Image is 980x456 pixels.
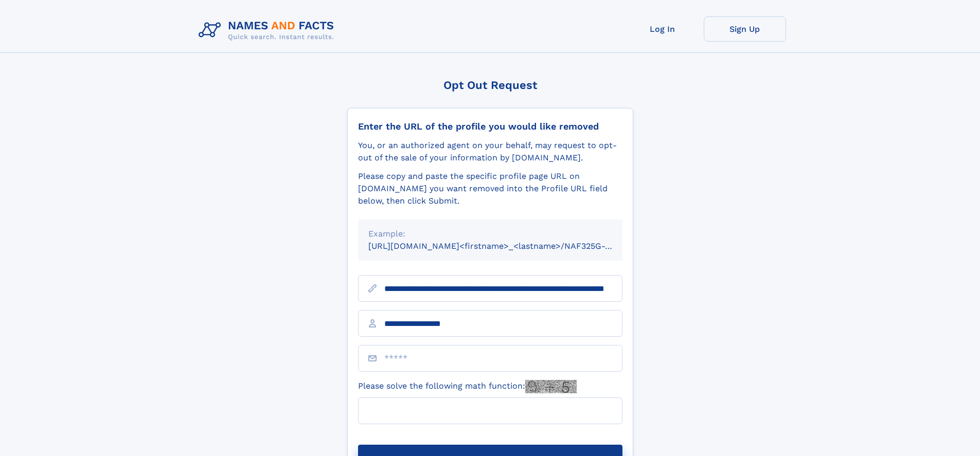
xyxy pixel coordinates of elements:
[358,139,622,164] div: You, or an authorized agent on your behalf, may request to opt-out of the sale of your informatio...
[621,16,704,42] a: Log In
[358,170,622,207] div: Please copy and paste the specific profile page URL on [DOMAIN_NAME] you want removed into the Pr...
[358,121,622,132] div: Enter the URL of the profile you would like removed
[194,16,343,44] img: Logo Names and Facts
[358,380,577,393] label: Please solve the following math function:
[368,241,642,251] small: [URL][DOMAIN_NAME]<firstname>_<lastname>/NAF325G-xxxxxxxx
[368,228,612,240] div: Example:
[704,16,786,42] a: Sign Up
[347,79,633,92] div: Opt Out Request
